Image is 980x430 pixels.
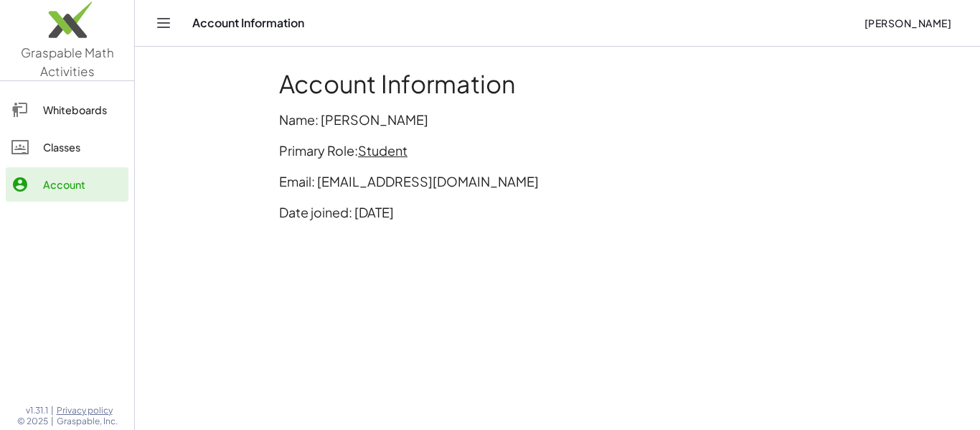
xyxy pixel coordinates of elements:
[57,405,118,416] a: Privacy policy
[279,110,836,129] p: Name: [PERSON_NAME]
[852,10,963,36] button: [PERSON_NAME]
[152,11,175,34] button: Toggle navigation
[6,93,128,127] a: Whiteboards
[864,17,951,29] span: [PERSON_NAME]
[26,405,48,416] span: v1.31.1
[51,416,54,427] span: |
[21,45,114,79] span: Graspable Math Activities
[6,167,128,202] a: Account
[279,202,836,222] p: Date joined: [DATE]
[17,416,48,427] span: © 2025
[6,130,128,164] a: Classes
[57,416,118,427] span: Graspable, Inc.
[279,70,836,98] h1: Account Information
[51,405,54,416] span: |
[43,176,123,193] div: Account
[358,142,407,159] span: Student
[279,141,836,160] p: Primary Role:
[43,139,123,156] div: Classes
[279,172,836,191] p: Email: [EMAIL_ADDRESS][DOMAIN_NAME]
[43,101,123,118] div: Whiteboards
